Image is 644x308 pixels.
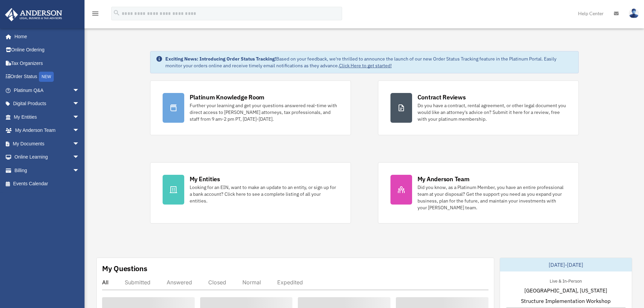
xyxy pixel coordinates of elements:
a: Events Calendar [5,177,90,191]
a: My Entities Looking for an EIN, want to make an update to an entity, or sign up for a bank accoun... [150,162,351,223]
div: Submitted [125,279,150,286]
div: Do you have a contract, rental agreement, or other legal document you would like an attorney's ad... [418,102,566,122]
div: All [102,279,109,286]
div: NEW [39,72,54,82]
div: Live & In-Person [544,277,587,284]
a: My Entitiesarrow_drop_down [5,110,90,124]
span: arrow_drop_down [73,110,86,124]
div: Normal [242,279,261,286]
div: Answered [167,279,192,286]
div: Platinum Knowledge Room [190,93,265,101]
div: Based on your feedback, we're thrilled to announce the launch of our new Order Status Tracking fe... [165,55,573,69]
span: arrow_drop_down [73,124,86,138]
img: User Pic [629,8,639,18]
strong: Exciting News: Introducing Order Status Tracking! [165,56,276,62]
div: Further your learning and get your questions answered real-time with direct access to [PERSON_NAM... [190,102,338,122]
span: [GEOGRAPHIC_DATA], [US_STATE] [524,286,607,294]
a: Order StatusNEW [5,70,90,84]
div: Looking for an EIN, want to make an update to an entity, or sign up for a bank account? Click her... [190,184,338,204]
span: arrow_drop_down [73,150,86,164]
div: Did you know, as a Platinum Member, you have an entire professional team at your disposal? Get th... [418,184,566,211]
a: Platinum Q&Aarrow_drop_down [5,84,90,97]
i: menu [91,9,99,18]
a: menu [91,12,99,18]
div: [DATE]-[DATE] [500,258,632,271]
a: Home [5,30,86,43]
a: My Documentsarrow_drop_down [5,137,90,150]
span: arrow_drop_down [73,84,86,97]
a: Click Here to get started! [339,63,392,69]
div: Contract Reviews [418,93,466,101]
img: Anderson Advisors Platinum Portal [3,8,64,21]
a: Online Ordering [5,43,90,57]
a: Tax Organizers [5,56,90,70]
a: Billingarrow_drop_down [5,164,90,177]
a: My Anderson Team Did you know, as a Platinum Member, you have an entire professional team at your... [378,162,579,223]
a: Platinum Knowledge Room Further your learning and get your questions answered real-time with dire... [150,80,351,135]
div: My Entities [190,175,220,183]
a: Contract Reviews Do you have a contract, rental agreement, or other legal document you would like... [378,80,579,135]
i: search [113,9,120,17]
span: arrow_drop_down [73,137,86,151]
a: Online Learningarrow_drop_down [5,150,90,164]
div: My Anderson Team [418,175,470,183]
a: My Anderson Teamarrow_drop_down [5,124,90,137]
div: My Questions [102,263,147,274]
span: Structure Implementation Workshop [521,297,611,305]
span: arrow_drop_down [73,97,86,111]
a: Digital Productsarrow_drop_down [5,97,90,111]
div: Closed [208,279,226,286]
span: arrow_drop_down [73,164,86,177]
div: Expedited [277,279,303,286]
